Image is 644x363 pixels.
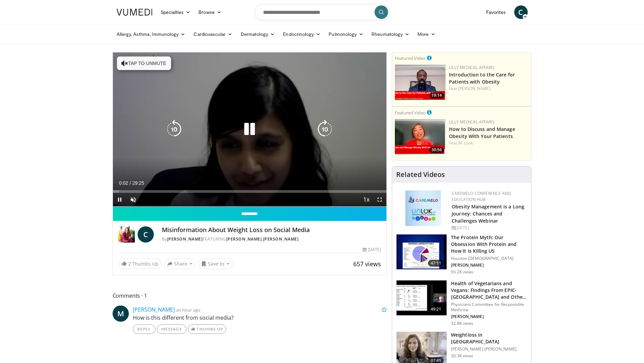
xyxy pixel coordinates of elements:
[373,193,386,206] button: Fullscreen
[451,263,527,268] p: [PERSON_NAME]
[451,353,473,359] p: 30.3K views
[167,236,203,242] a: [PERSON_NAME]
[451,332,527,345] h3: Weightloss in [GEOGRAPHIC_DATA]
[133,306,175,313] a: [PERSON_NAME]
[188,324,226,334] a: Thumbs Up
[397,280,447,316] img: 606f2b51-b844-428b-aa21-8c0c72d5a896.150x105_q85_crop-smart_upscale.jpg
[157,324,187,334] a: Message
[164,258,196,269] button: Share
[451,321,473,326] p: 32.8K views
[130,180,131,186] span: /
[113,190,387,193] div: Progress Bar
[395,55,426,61] small: Featured Video
[413,27,439,41] a: More
[113,193,126,206] button: Pause
[118,226,135,243] img: Dr. Carolynn Francavilla
[118,258,162,269] a: 2 Thumbs Up
[133,314,387,322] p: How is this different from social media?
[176,307,200,313] small: an hour ago
[363,247,381,253] div: [DATE]
[405,190,441,226] img: 45df64a9-a6de-482c-8a90-ada250f7980c.png.150x105_q85_autocrop_double_scale_upscale_version-0.2.jpg
[451,314,527,319] p: [PERSON_NAME]
[353,260,381,268] span: 657 views
[133,324,156,334] a: Reply
[255,4,390,20] input: Search topics, interventions
[449,140,528,146] div: Feat.
[119,180,128,186] span: 0:02
[279,27,325,41] a: Endocrinology
[396,171,445,179] h4: Related Videos
[449,86,528,92] div: Feat.
[458,140,473,146] a: M. Look
[189,27,236,41] a: Cardiovascular
[138,226,154,243] a: C
[458,86,491,91] a: [PERSON_NAME]
[367,27,413,41] a: Rheumatology
[157,5,195,19] a: Specialties
[451,269,473,275] p: 93.2K views
[514,5,528,19] a: C
[117,9,152,16] img: VuMedi Logo
[452,225,526,231] div: [DATE]
[113,291,387,300] span: Comments 1
[325,27,367,41] a: Pulmonology
[162,236,381,242] div: By FEATURING ,
[359,193,373,206] button: Playback Rate
[449,119,495,125] a: Lilly Medical Affairs
[126,193,140,206] button: Unmute
[451,280,527,300] h3: Health of Vegetarians and Vegans: Findings From EPIC-[GEOGRAPHIC_DATA] and Othe…
[451,302,527,313] p: Physicians Committee for Responsible Medicine
[237,27,279,41] a: Dermatology
[396,234,527,275] a: 47:11 The Protein Myth: Our Obsession With Protein and How It Is Killing US Houston [DEMOGRAPHIC_...
[395,65,446,100] a: 19:14
[428,260,444,267] span: 47:11
[429,147,444,153] span: 30:56
[451,256,527,261] p: Houston [DEMOGRAPHIC_DATA]
[482,5,510,19] a: Favorites
[451,234,527,254] h3: The Protein Myth: Our Obsession With Protein and How It Is Killing US
[452,190,511,202] a: CaReMeLO Conference and Education Hub
[263,236,299,242] a: [PERSON_NAME]
[113,27,190,41] a: Allergy, Asthma, Immunology
[113,305,129,322] a: M
[449,126,515,139] a: How to Discuss and Manage Obesity With Your Patients
[113,52,387,207] video-js: Video Player
[395,119,446,155] a: 30:56
[449,71,515,85] a: Introduction to the Care for Patients with Obesity
[397,234,447,270] img: b7b8b05e-5021-418b-a89a-60a270e7cf82.150x105_q85_crop-smart_upscale.jpg
[162,226,381,234] h4: Misinformation About Weight Loss on Social Media
[194,5,225,19] a: Browse
[452,203,524,224] a: Obesity Management is a Long Journey: Chances and Challenges Webinar
[395,110,426,116] small: Featured Video
[449,65,495,70] a: Lilly Medical Affairs
[451,346,527,352] p: [PERSON_NAME] [PERSON_NAME]
[132,180,144,186] span: 29:25
[226,236,262,242] a: [PERSON_NAME]
[128,260,131,267] span: 2
[395,119,446,155] img: c98a6a29-1ea0-4bd5-8cf5-4d1e188984a7.png.150x105_q85_crop-smart_upscale.png
[428,306,444,313] span: 49:21
[198,258,233,269] button: Save to
[396,280,527,326] a: 49:21 Health of Vegetarians and Vegans: Findings From EPIC-[GEOGRAPHIC_DATA] and Othe… Physicians...
[117,56,171,70] button: Tap to unmute
[395,65,446,100] img: acc2e291-ced4-4dd5-b17b-d06994da28f3.png.150x105_q85_crop-smart_upscale.png
[429,92,444,98] span: 19:14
